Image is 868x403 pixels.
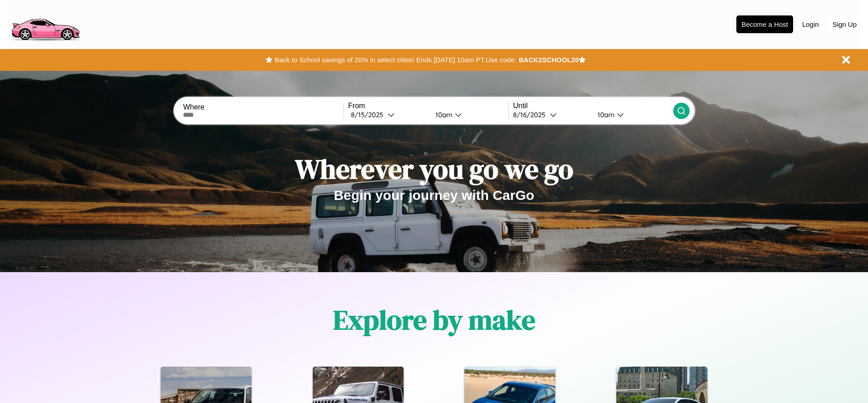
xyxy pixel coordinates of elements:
img: logo [7,5,84,43]
div: 10am [431,110,455,119]
div: 8 / 16 / 2025 [513,110,550,119]
button: Login [798,16,824,33]
h1: Explore by make [333,301,535,338]
button: 10am [590,110,673,119]
button: Sign Up [828,16,861,33]
label: Until [513,102,673,110]
div: 10am [593,110,617,119]
button: Become a Host [736,15,793,33]
label: Where [183,103,343,111]
label: From [348,102,508,110]
b: BACK2SCHOOL20 [518,56,579,64]
button: 10am [428,110,508,119]
div: 8 / 15 / 2025 [351,110,388,119]
button: 8/15/2025 [348,110,428,119]
button: Back to School savings of 20% in select cities! Ends [DATE] 10am PT.Use code: [272,54,518,66]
